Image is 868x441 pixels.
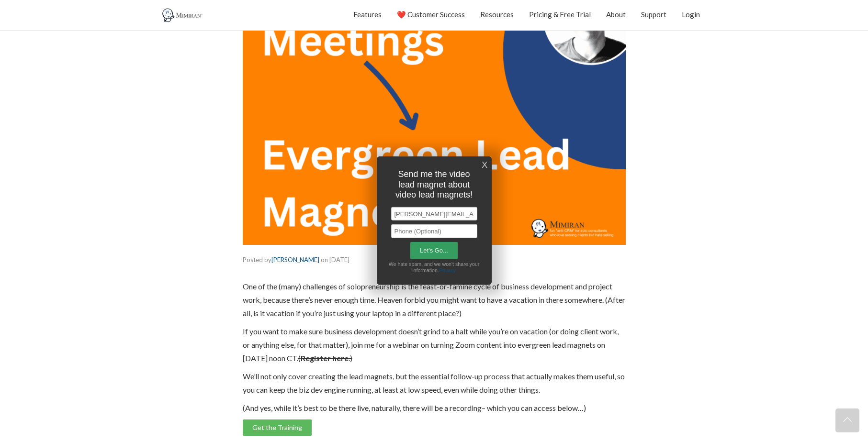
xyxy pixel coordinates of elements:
[641,2,666,26] a: Support
[243,325,626,365] p: If you want to make sure business development doesn’t grind to a halt while you’re on vacation (o...
[410,242,458,259] input: Let's Go...
[243,401,626,415] p: (And yes, while it’s best to be there live, naturally, there will be a recording– which you can a...
[243,370,626,397] p: We’ll not only cover creating the lead magnets, but the essential follow-up process that actually...
[391,224,477,238] input: Phone (Optional)
[482,157,487,173] a: X
[397,2,465,26] a: ❤️ Customer Success
[439,267,456,273] a: Privacy
[271,256,319,264] a: [PERSON_NAME]
[301,353,349,363] strong: Register here
[387,166,482,203] h1: Send me the video lead magnet about video lead magnets!
[480,2,514,26] a: Resources
[243,280,626,320] p: One of the (many) challenges of solopreneurship is the feast-or-famine cycle of business developm...
[353,2,382,26] a: Features
[321,256,328,264] span: on
[243,256,319,264] span: Posted by
[329,256,349,264] time: [DATE]
[606,2,626,26] a: About
[682,2,700,26] a: Login
[391,207,477,221] input: Best Email (Required)
[529,2,591,26] a: Pricing & Free Trial
[386,259,482,276] div: We hate spam, and we won't share your information.
[298,353,352,363] s: ( .)
[243,419,312,436] a: Get the Training
[161,8,204,22] img: Mimiran CRM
